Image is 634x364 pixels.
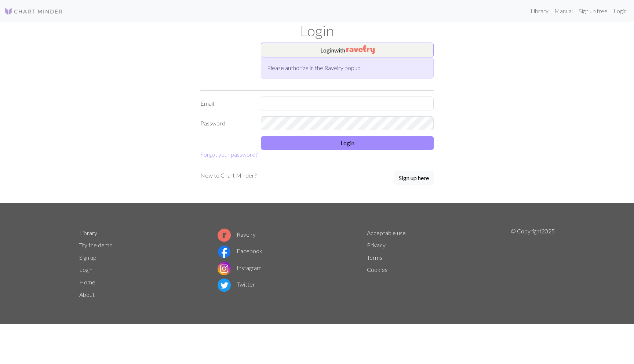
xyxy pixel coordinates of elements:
img: Logo [4,7,63,16]
img: Facebook logo [218,245,231,258]
a: Library [79,229,97,236]
button: Login [261,136,434,150]
img: Ravelry logo [218,229,231,242]
a: Facebook [218,247,262,254]
a: Login [611,4,630,18]
label: Email [196,97,256,110]
div: Please authorize in the Ravelry popup [261,57,434,79]
button: Loginwith [261,43,434,57]
label: Password [196,116,256,130]
a: About [79,291,95,298]
p: © Copyright 2025 [511,227,555,301]
button: Sign up here [394,171,434,185]
a: Ravelry [218,231,256,238]
a: Forgot your password? [200,151,258,158]
h1: Login [75,22,559,40]
p: New to Chart Minder? [200,171,256,180]
a: Acceptable use [367,229,406,236]
a: Try the demo [79,241,113,248]
a: Privacy [367,241,386,248]
a: Sign up free [576,4,611,18]
img: Ravelry [346,45,375,54]
a: Sign up here [394,171,434,186]
a: Sign up [79,254,96,261]
a: Instagram [218,264,262,271]
a: Cookies [367,266,387,273]
a: Library [528,4,551,18]
a: Login [79,266,92,273]
a: Manual [551,4,576,18]
a: Terms [367,254,382,261]
img: Instagram logo [218,262,231,275]
img: Twitter logo [218,279,231,292]
a: Home [79,279,95,285]
a: Twitter [218,281,255,288]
